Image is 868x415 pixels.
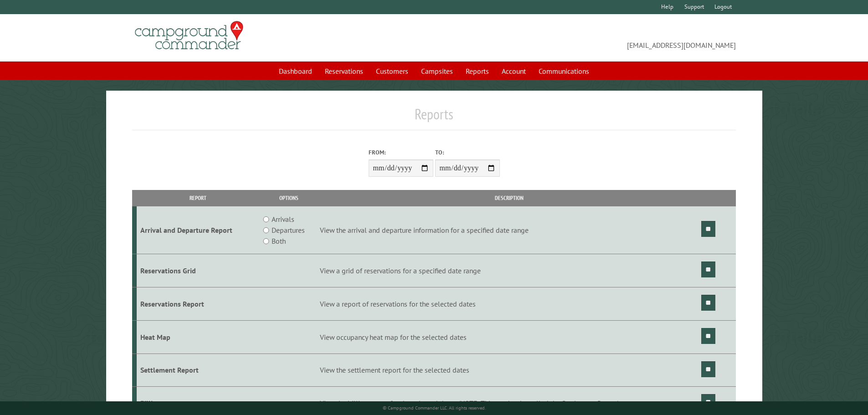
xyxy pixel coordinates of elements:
[319,62,369,80] a: Reservations
[383,405,486,411] small: © Campground Commander LLC. All rights reserved.
[318,206,700,254] td: View the arrival and departure information for a specified date range
[132,18,246,53] img: Campground Commander
[318,287,700,320] td: View a report of reservations for the selected dates
[272,236,286,246] label: Both
[533,62,595,80] a: Communications
[318,354,700,387] td: View the settlement report for the selected dates
[137,287,259,320] td: Reservations Report
[137,354,259,387] td: Settlement Report
[460,62,494,80] a: Reports
[370,62,414,80] a: Customers
[318,190,700,206] th: Description
[137,320,259,354] td: Heat Map
[434,25,736,51] span: [EMAIL_ADDRESS][DOMAIN_NAME]
[132,105,736,130] h1: Reports
[259,190,318,206] th: Options
[272,214,294,225] label: Arrivals
[137,254,259,287] td: Reservations Grid
[369,148,433,157] label: From:
[416,62,458,80] a: Campsites
[318,320,700,354] td: View occupancy heat map for the selected dates
[273,62,318,80] a: Dashboard
[496,62,531,80] a: Account
[137,206,259,254] td: Arrival and Departure Report
[272,225,305,236] label: Departures
[318,254,700,287] td: View a grid of reservations for a specified date range
[137,190,259,206] th: Report
[435,148,500,157] label: To:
